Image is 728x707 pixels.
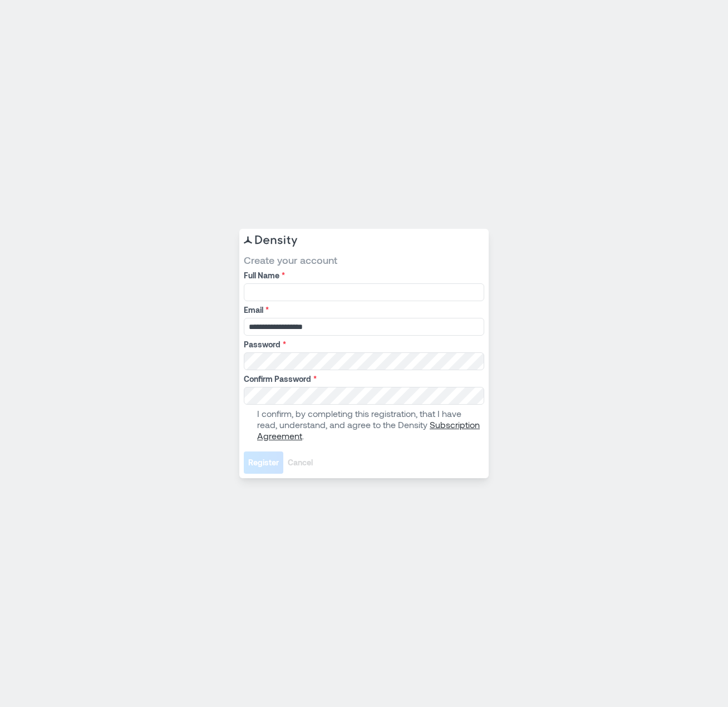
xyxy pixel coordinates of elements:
[244,270,482,281] label: Full Name
[257,419,480,441] a: Subscription Agreement
[244,339,482,350] label: Password
[244,451,283,474] button: Register
[257,408,482,441] p: I confirm, by completing this registration, that I have read, understand, and agree to the Density .
[283,451,317,474] button: Cancel
[244,374,482,385] label: Confirm Password
[244,253,484,267] span: Create your account
[288,457,313,468] span: Cancel
[244,305,482,316] label: Email
[248,457,279,468] span: Register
